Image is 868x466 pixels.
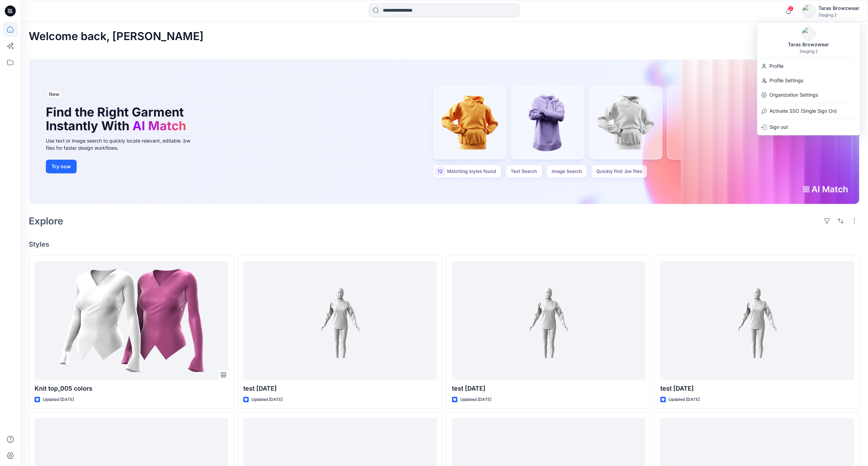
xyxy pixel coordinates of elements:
p: Profile Settings [769,76,803,85]
button: Taras BrowzwearStaging 2 [802,4,859,18]
p: Knit top_005 colors [35,384,228,393]
p: Updated [DATE] [669,396,700,403]
span: 2 [788,6,793,11]
h4: Styles [29,240,860,248]
img: eyJhbGciOiJIUzI1NiIsImtpZCI6IjAiLCJzbHQiOiJzZXMiLCJ0eXAiOiJKV1QifQ.eyJkYXRhIjp7InR5cGUiOiJzdG9yYW... [802,4,816,18]
div: Taras Browzwear [818,4,859,12]
span: New [49,91,60,97]
div: Use text or image search to quickly locate relevant, editable .bw files for faster design workflows. [46,137,200,151]
p: test [DATE] [452,384,646,393]
p: test [DATE] [243,384,437,393]
a: Profile [757,60,860,73]
a: test 4.14.59 [660,261,854,380]
img: eyJhbGciOiJIUzI1NiIsImtpZCI6IjAiLCJzbHQiOiJzZXMiLCJ0eXAiOiJKV1QifQ.eyJkYXRhIjp7InR5cGUiOiJzdG9yYW... [802,27,815,40]
p: Activate SSO (Single Sign On) [769,107,837,115]
h1: Find the Right Garment Instantly With [46,105,190,133]
a: Profile Settings [757,74,860,87]
p: Updated [DATE] [460,396,491,403]
div: Staging 2 [800,49,818,54]
p: Updated [DATE] [251,396,283,403]
a: Knit top_005 colors [35,261,228,380]
h2: Explore [29,216,63,226]
a: test 4.14.59 [243,261,437,380]
p: Profile [769,62,783,70]
div: Staging 2 [818,12,859,17]
a: Organization Settings [757,88,860,101]
a: test 4.14.59 [452,261,646,380]
div: Taras Browzwear [784,40,833,49]
p: test [DATE] [660,384,854,393]
h1: Welcome back, [PERSON_NAME] [29,30,204,42]
p: Sign out [769,123,788,131]
button: Try now [46,160,77,173]
p: Updated [DATE] [43,396,74,403]
span: AI Match [132,118,186,133]
p: Organization Settings [769,91,818,99]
